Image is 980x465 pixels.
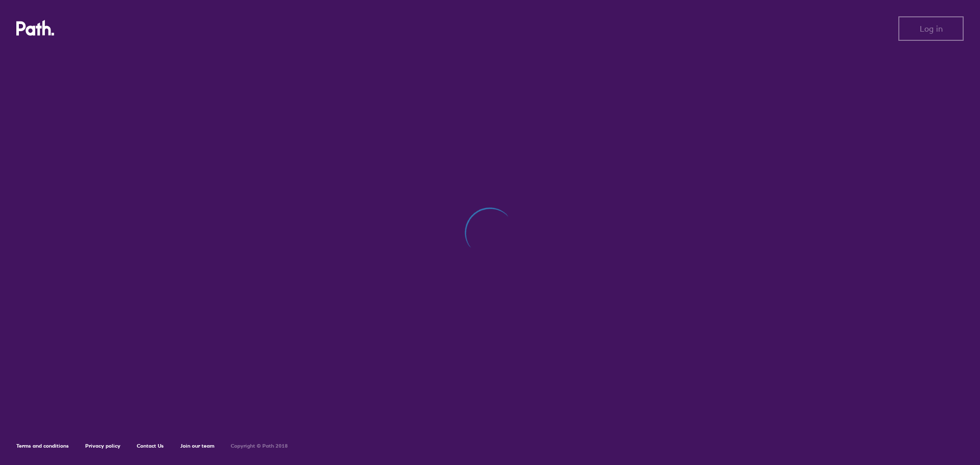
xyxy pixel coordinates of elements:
[920,24,943,33] span: Log in
[85,443,120,449] a: Privacy policy
[231,443,288,449] h6: Copyright © Path 2018
[137,443,164,449] a: Contact Us
[180,443,214,449] a: Join our team
[898,16,964,41] button: Log in
[16,443,69,449] a: Terms and conditions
